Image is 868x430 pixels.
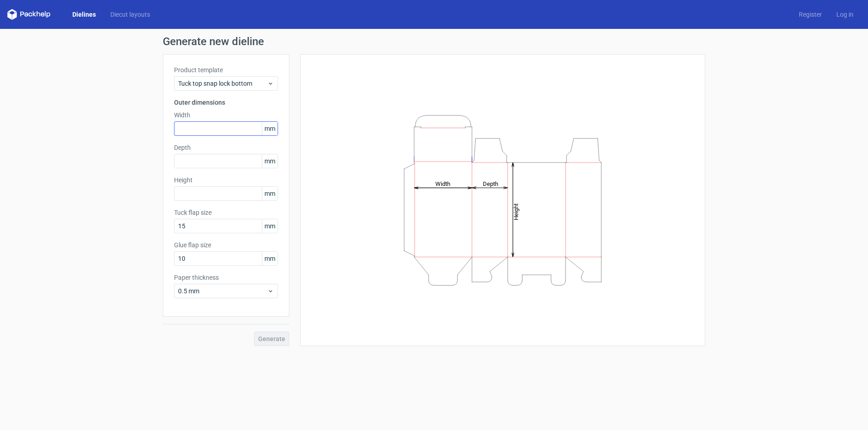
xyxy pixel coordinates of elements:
a: Register [792,10,829,19]
span: mm [262,154,278,168]
span: 0.5 mm [178,287,267,296]
span: mm [262,187,278,200]
label: Width [174,111,278,120]
span: Tuck top snap lock bottom [178,79,267,88]
tspan: Height [513,203,519,220]
label: Height [174,176,278,185]
label: Paper thickness [174,273,278,282]
h1: Generate new dieline [163,36,705,47]
tspan: Depth [483,180,498,187]
tspan: Width [435,180,450,187]
a: Diecut layouts [103,10,157,19]
h3: Outer dimensions [174,98,278,107]
label: Tuck flap size [174,208,278,217]
label: Depth [174,143,278,152]
a: Dielines [65,10,103,19]
label: Glue flap size [174,240,278,250]
span: mm [262,122,278,135]
span: mm [262,219,278,233]
span: mm [262,252,278,265]
a: Log in [829,10,861,19]
label: Product template [174,65,278,74]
